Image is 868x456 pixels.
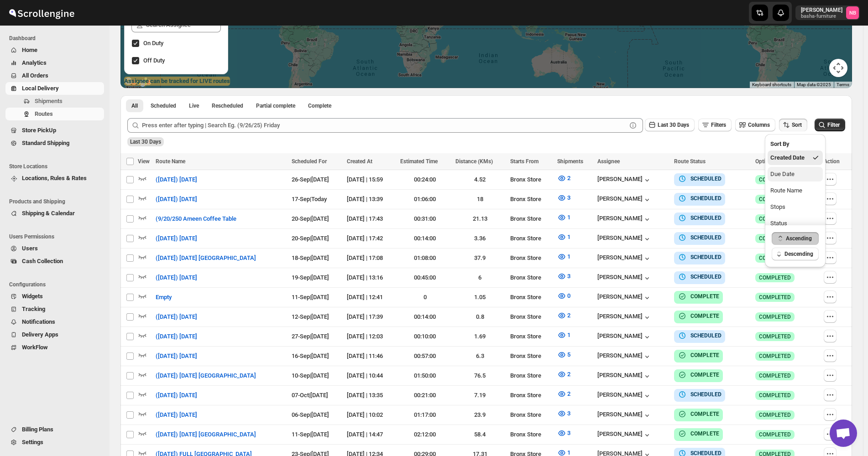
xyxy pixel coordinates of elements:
span: Partial complete [256,102,295,109]
button: 1 [552,230,576,244]
button: SCHEDULED [678,174,722,183]
span: 20-Sep | [DATE] [292,215,329,222]
button: Empty [150,290,177,305]
div: Bronx Store [510,391,552,400]
span: Descending [784,250,813,258]
button: ([DATE]) [DATE] [150,270,203,285]
b: COMPLETE [690,430,719,437]
span: All [131,102,138,109]
div: Bronx Store [510,175,552,184]
span: ([DATE]) [DATE] [156,312,197,321]
div: 0.8 [455,312,505,321]
button: All routes [126,99,143,112]
button: 1 [552,249,576,264]
span: Filters [711,122,726,128]
img: ScrollEngine [7,1,76,24]
span: 1 [567,233,570,240]
h2: Sort By [770,140,820,149]
button: 2 [552,387,576,401]
span: Analytics [22,59,47,66]
button: COMPLETE [678,311,719,321]
button: Users [5,242,104,255]
div: [DATE] | 12:41 [347,293,395,302]
span: COMPLETED [759,352,791,360]
div: Created Date [770,153,805,162]
span: 16-Sep | [DATE] [292,352,329,359]
button: ([DATE]) [DATE] [150,231,203,246]
span: Settings [22,439,43,446]
button: ([DATE]) [DATE] [GEOGRAPHIC_DATA] [150,427,261,442]
span: ([DATE]) [DATE] [156,273,197,282]
div: 00:10:00 [400,332,450,341]
span: Configurations [9,281,105,288]
span: 12-Sep | [DATE] [292,313,329,320]
button: Created Date [768,150,823,165]
div: 01:50:00 [400,371,450,380]
span: 1 [567,214,570,221]
b: SCHEDULED [690,274,722,280]
button: SCHEDULED [678,331,722,340]
span: Shipments [557,158,583,165]
span: Live [189,102,199,109]
span: ([DATE]) [DATE] [156,332,197,341]
div: Bronx Store [510,234,552,243]
button: Billing Plans [5,423,104,436]
button: Widgets [5,290,104,303]
button: COMPLETE [678,409,719,419]
div: Due Date [770,170,795,179]
button: SCHEDULED [678,213,722,223]
button: SCHEDULED [678,194,722,203]
span: Optimization Status [755,158,803,165]
button: 3 [552,406,576,421]
div: Stops [770,202,785,212]
span: Billing Plans [22,426,53,433]
span: Store PickUp [22,127,56,134]
button: WorkFlow [5,341,104,354]
button: 2 [552,171,576,186]
button: Delivery Apps [5,328,104,341]
button: [PERSON_NAME] [597,332,652,342]
span: WorkFlow [22,344,48,351]
span: ([DATE]) [DATE] [156,352,197,361]
div: 18 [455,195,505,204]
span: Home [22,47,37,53]
div: Route Name [770,186,802,195]
span: Off Duty [143,57,165,64]
div: [DATE] | 10:02 [347,410,395,420]
button: [PERSON_NAME] [597,176,652,185]
span: Shipments [35,98,63,104]
button: Notifications [5,316,104,328]
span: COMPLETED [759,176,791,183]
div: [PERSON_NAME] [597,372,652,381]
div: 00:57:00 [400,352,450,361]
span: 10-Sep | [DATE] [292,372,329,379]
span: COMPLETED [759,215,791,223]
button: ([DATE]) [DATE] [150,192,203,207]
button: ([DATE]) [DATE] [150,349,203,363]
button: ([DATE]) [DATE] [150,408,203,422]
span: Users Permissions [9,233,105,240]
button: Stops [768,200,823,214]
span: 27-Sep | [DATE] [292,333,329,340]
span: COMPLETED [759,254,791,262]
button: 1 [552,328,576,342]
span: Complete [308,102,331,109]
button: [PERSON_NAME] [597,254,652,263]
button: Status [768,216,823,231]
span: (9/20/250 Ameen Coffee Table [156,214,236,223]
div: [PERSON_NAME] [597,234,652,244]
button: Home [5,44,104,57]
span: Store Locations [9,163,105,170]
button: SCHEDULED [678,272,722,281]
span: 20-Sep | [DATE] [292,235,329,242]
div: 01:08:00 [400,254,450,263]
button: [PERSON_NAME] [597,391,652,400]
span: 0 [567,292,570,299]
span: 2 [567,312,570,319]
span: COMPLETED [759,196,791,203]
button: 3 [552,269,576,284]
button: ([DATE]) [DATE] [GEOGRAPHIC_DATA] [150,368,261,383]
span: 3 [567,410,570,417]
button: Filters [698,119,732,131]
